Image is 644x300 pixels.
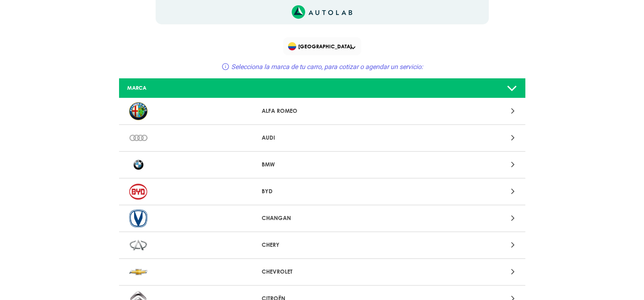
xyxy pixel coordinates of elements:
[288,42,296,50] img: Flag of COLOMBIA
[262,214,382,222] p: CHANGAN
[262,134,382,142] p: AUDI
[231,63,423,71] span: Selecciona la marca de tu carro, para cotizar o agendar un servicio:
[129,209,147,227] img: CHANGAN
[292,8,352,15] a: Link al sitio de autolab
[129,129,147,147] img: AUDI
[129,102,147,120] img: ALFA ROMEO
[129,183,147,201] img: BYD
[283,37,361,55] div: Flag of COLOMBIA[GEOGRAPHIC_DATA]
[288,41,358,52] span: [GEOGRAPHIC_DATA]
[119,78,525,98] a: MARCA
[121,84,255,92] div: MARCA
[129,263,147,281] img: CHEVROLET
[262,268,382,276] p: CHEVROLET
[129,236,147,254] img: CHERY
[262,241,382,249] p: CHERY
[262,160,382,169] p: BMW
[262,187,382,196] p: BYD
[262,107,382,115] p: ALFA ROMEO
[129,156,147,174] img: BMW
